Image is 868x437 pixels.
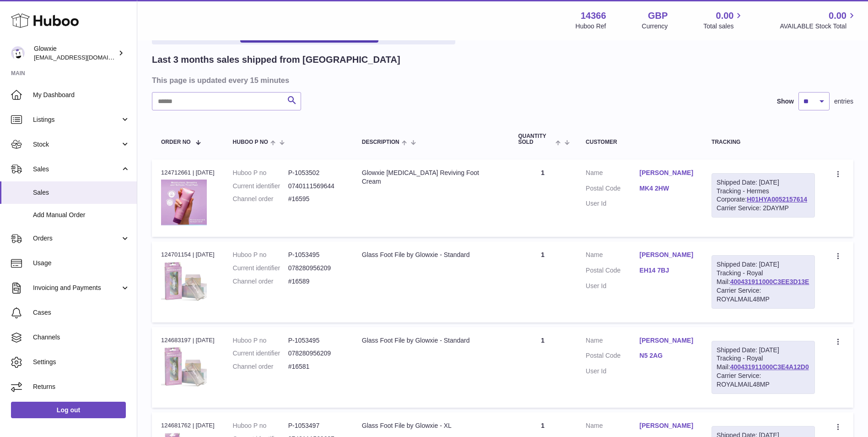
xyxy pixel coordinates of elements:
span: 0.00 [829,10,846,22]
div: Glowxie [MEDICAL_DATA] Reviving Foot Cream [362,169,500,186]
dd: #16589 [288,277,344,286]
dd: 0740111569644 [288,182,344,191]
div: Glass Foot File by Glowxie - Standard [362,336,500,345]
div: Glowxie [34,44,116,62]
span: Usage [33,259,130,268]
span: Stock [33,140,120,149]
span: AVAILABLE Stock Total [780,22,857,31]
dt: Current identifier [233,349,288,358]
td: 1 [509,159,577,237]
dt: User Id [586,367,639,376]
span: Listings [33,115,120,124]
strong: 14366 [581,10,606,22]
div: Tracking - Hermes Corporate: [712,173,815,218]
dd: #16595 [288,195,344,203]
dt: User Id [586,199,639,208]
td: 1 [509,241,577,322]
div: Shipped Date: [DATE] [717,178,810,187]
span: Cases [33,308,130,317]
div: Carrier Service: ROYALMAIL48MP [717,286,810,304]
dt: Current identifier [233,264,288,273]
h2: Last 3 months sales shipped from [GEOGRAPHIC_DATA] [152,54,400,66]
span: Settings [33,358,130,366]
label: Show [777,97,794,106]
div: 124712661 | [DATE] [161,169,215,177]
a: 400431911000C3EE3D13E [730,278,809,285]
span: Quantity Sold [518,133,553,145]
dt: Name [586,251,639,262]
dt: Huboo P no [233,251,288,259]
div: Carrier Service: 2DAYMP [717,204,810,213]
div: Huboo Ref [576,22,606,31]
div: Glass Foot File by Glowxie - XL [362,421,500,430]
div: 124683197 | [DATE] [161,336,215,344]
span: Channels [33,333,130,342]
span: 0.00 [716,10,734,22]
dt: Huboo P no [233,169,288,177]
a: 0.00 AVAILABLE Stock Total [780,10,857,31]
div: Carrier Service: ROYALMAIL48MP [717,371,810,389]
dd: P-1053497 [288,421,344,430]
div: 124681762 | [DATE] [161,421,215,430]
span: Add Manual Order [33,211,130,219]
dt: Name [586,336,639,347]
dd: P-1053495 [288,336,344,345]
dt: Postal Code [586,351,639,362]
dd: P-1053502 [288,169,344,177]
a: [PERSON_NAME] [640,169,693,177]
span: Invoicing and Payments [33,284,120,292]
div: Glass Foot File by Glowxie - Standard [362,251,500,259]
a: Log out [11,402,126,418]
img: 1753479649.jpeg [161,180,207,225]
dt: Name [586,169,639,180]
span: Sales [33,165,120,174]
span: [EMAIL_ADDRESS][DOMAIN_NAME] [34,54,135,61]
div: Currency [642,22,668,31]
span: Orders [33,234,120,243]
img: 1753442419.jpg [161,262,207,301]
span: Description [362,139,399,145]
a: H01HYA0052157614 [747,196,807,203]
dt: Current identifier [233,182,288,191]
div: Customer [586,139,693,145]
span: My Dashboard [33,91,130,99]
img: 1753442419.jpg [161,347,207,387]
dt: Channel order [233,277,288,286]
dt: Postal Code [586,184,639,195]
span: Sales [33,188,130,197]
div: Tracking [712,139,815,145]
img: internalAdmin-14366@internal.huboo.com [11,46,25,60]
dd: 078280956209 [288,349,344,358]
a: N5 2AG [640,351,693,360]
a: [PERSON_NAME] [640,251,693,259]
a: 0.00 Total sales [703,10,744,31]
dd: P-1053495 [288,251,344,259]
span: Order No [161,139,191,145]
dt: Huboo P no [233,421,288,430]
dt: Channel order [233,195,288,203]
strong: GBP [648,10,668,22]
div: 124701154 | [DATE] [161,251,215,259]
a: 400431911000C3E4A12D0 [730,363,809,371]
h3: This page is updated every 15 minutes [152,75,851,85]
dd: #16581 [288,362,344,371]
td: 1 [509,327,577,408]
dt: Huboo P no [233,336,288,345]
span: Huboo P no [233,139,268,145]
dt: Channel order [233,362,288,371]
a: EH14 7BJ [640,266,693,275]
a: [PERSON_NAME] [640,421,693,430]
dt: Name [586,421,639,432]
div: Shipped Date: [DATE] [717,260,810,269]
span: entries [834,97,853,106]
dt: Postal Code [586,266,639,277]
span: Returns [33,382,130,391]
dd: 078280956209 [288,264,344,273]
dt: User Id [586,282,639,290]
div: Tracking - Royal Mail: [712,341,815,394]
a: [PERSON_NAME] [640,336,693,345]
a: MK4 2HW [640,184,693,193]
div: Tracking - Royal Mail: [712,255,815,308]
span: Total sales [703,22,744,31]
div: Shipped Date: [DATE] [717,346,810,355]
